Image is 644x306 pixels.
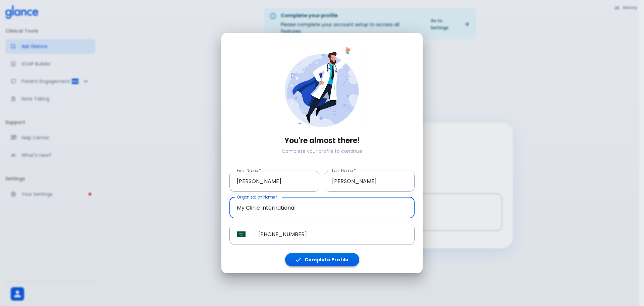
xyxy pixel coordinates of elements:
[229,148,415,155] p: Complete your profile to continue
[237,231,246,237] img: Saudi Arabia
[325,171,415,192] input: Enter your last name
[229,171,319,192] input: Enter your first name
[332,168,356,173] label: Last Name
[229,197,415,218] input: Enter your organization name
[229,136,415,145] h3: You're almost there!
[234,227,248,241] button: Select country
[237,194,278,200] label: Organization Name
[237,168,261,173] label: First Name
[251,224,415,245] input: Phone Number
[285,253,359,267] button: Complete Profile
[276,40,368,132] img: doctor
